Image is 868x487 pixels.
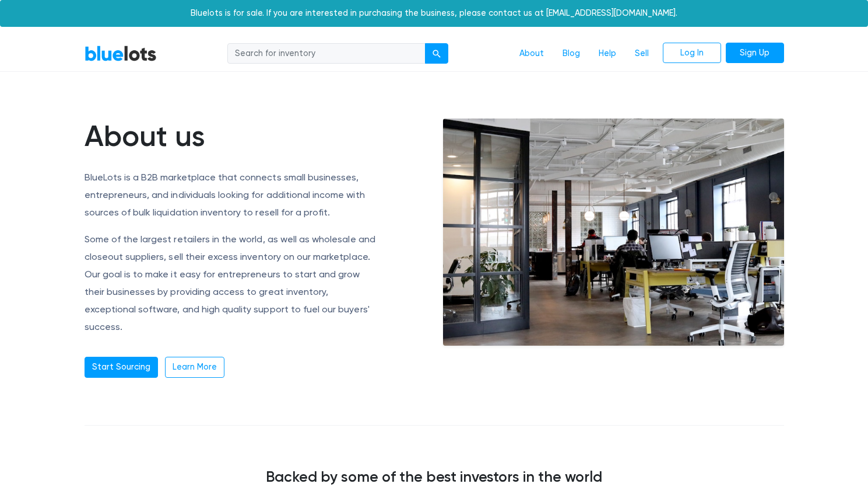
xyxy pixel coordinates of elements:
[85,169,379,221] p: BlueLots is a B2B marketplace that connects small businesses, entrepreneurs, and individuals look...
[85,468,784,485] h3: Backed by some of the best investors in the world
[663,43,721,64] a: Log In
[625,43,658,65] a: Sell
[443,119,784,346] img: office-e6e871ac0602a9b363ffc73e1d17013cb30894adc08fbdb38787864bb9a1d2fe.jpg
[553,43,589,65] a: Blog
[589,43,625,65] a: Help
[227,43,426,64] input: Search for inventory
[85,45,157,62] a: BlueLots
[165,357,224,378] a: Learn More
[726,43,784,64] a: Sign Up
[85,119,379,154] h1: About us
[85,357,158,378] a: Start Sourcing
[85,231,379,336] p: Some of the largest retailers in the world, as well as wholesale and closeout suppliers, sell the...
[510,43,553,65] a: About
